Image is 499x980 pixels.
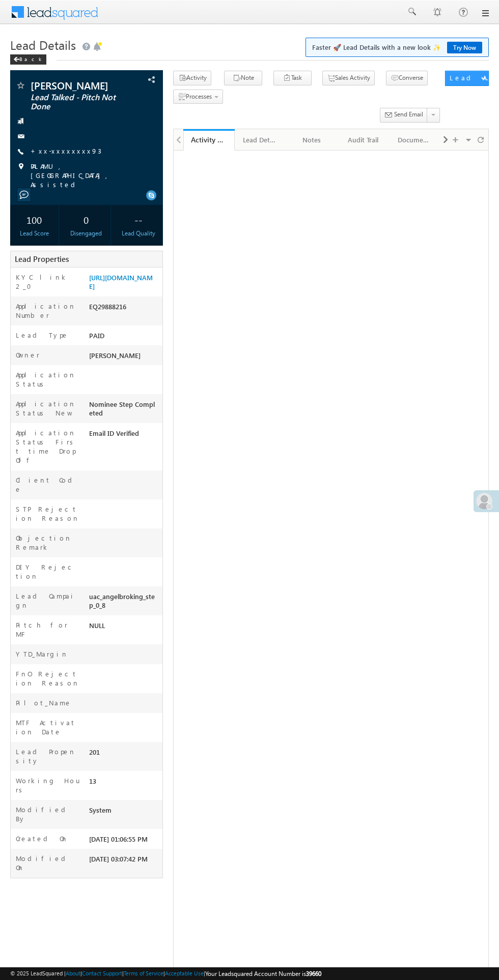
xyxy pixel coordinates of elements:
label: YTD_Margin [16,649,68,659]
div: Activity History [191,135,227,144]
label: Objection Remark [16,533,79,552]
button: Send Email [380,108,428,123]
a: Acceptable Use [165,970,204,976]
a: Contact Support [82,970,122,976]
div: -- [117,210,160,229]
div: Notes [294,134,328,146]
a: Lead Details [235,129,286,151]
a: +xx-xxxxxxxx93 [31,146,101,155]
div: Back [10,54,46,65]
a: Try Now [447,42,482,53]
button: Activity [173,71,211,85]
a: Notes [286,129,338,151]
label: Lead Propensity [16,747,79,765]
div: [DATE] 03:07:42 PM [87,854,162,868]
span: Faster 🚀 Lead Details with a new look ✨ [312,42,482,52]
div: Email ID Verified [87,428,162,442]
label: FnO Rejection Reason [16,669,79,688]
label: Application Status New [16,399,79,418]
div: Lead Actions [450,73,493,82]
div: [DATE] 01:06:55 PM [87,834,162,848]
label: Modified By [16,805,79,823]
div: Disengaged [65,229,108,238]
button: Converse [386,71,428,85]
button: Lead Actions [445,71,489,86]
span: Your Leadsquared Account Number is [205,970,321,977]
div: Lead Score [13,229,56,238]
label: Owner [16,350,40,360]
button: Processes [173,90,223,104]
label: STP Rejection Reason [16,504,79,523]
span: 39660 [306,970,321,977]
div: 13 [87,776,162,790]
label: Client Code [16,476,79,494]
span: Lead Details [10,37,76,53]
div: Nominee Step Completed [87,399,162,422]
label: Application Number [16,302,79,320]
span: PALAMU, [GEOGRAPHIC_DATA], Assisted [31,162,152,189]
button: Sales Activity [322,71,375,85]
a: Terms of Service [124,970,163,976]
label: Application Status First time Drop Off [16,428,79,465]
div: Lead Quality [117,229,160,238]
span: © 2025 LeadSquared | | | | | [10,969,321,978]
label: Lead Campaign [16,591,79,610]
div: PAID [87,331,162,345]
div: System [87,805,162,819]
div: Lead Details [243,134,277,146]
label: KYC link 2_0 [16,273,79,291]
a: Documents [390,129,441,151]
a: Back [10,54,51,63]
div: Audit Trail [346,134,380,146]
label: Application Status [16,370,79,389]
span: [PERSON_NAME] [89,351,141,360]
label: MTF Activation Date [16,718,79,736]
div: EQ29888216 [87,302,162,316]
div: 201 [87,747,162,761]
div: NULL [87,620,162,635]
button: Note [224,71,262,85]
label: Working Hours [16,776,79,794]
div: uac_angelbroking_step_0_8 [87,591,162,614]
label: Modified On [16,854,79,872]
label: DIY Rejection [16,562,79,581]
span: Lead Properties [15,254,69,264]
span: Lead Talked - Pitch Not Done [31,93,123,111]
li: Activity History [183,129,235,150]
button: Task [273,71,312,85]
a: Audit Trail [338,129,390,151]
a: About [66,970,80,976]
div: Documents [398,134,432,146]
a: Activity History [183,129,235,151]
label: Pitch for MF [16,620,79,639]
li: Lead Details [235,129,286,150]
label: Lead Type [16,331,69,340]
div: 100 [13,210,56,229]
span: Processes [186,93,212,100]
label: Pilot_Name [16,698,72,707]
a: [URL][DOMAIN_NAME] [89,273,153,290]
span: [PERSON_NAME] [31,80,123,91]
div: 0 [65,210,108,229]
label: Created On [16,834,68,843]
span: Send Email [394,110,423,119]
